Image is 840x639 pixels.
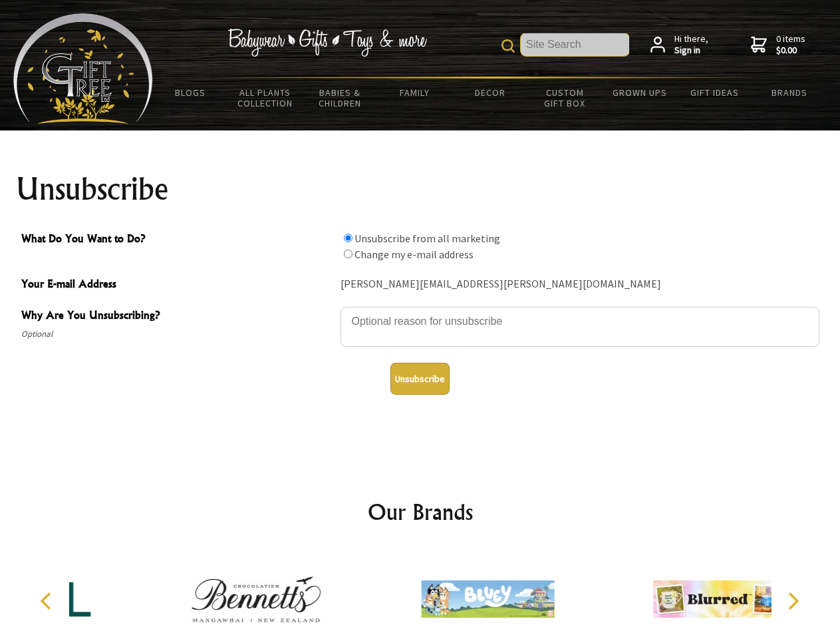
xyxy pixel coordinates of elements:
strong: Sign in [674,45,708,57]
img: Babyware - Gifts - Toys and more... [13,13,153,124]
span: Your E-mail Address [21,276,334,295]
input: What Do You Want to Do? [344,234,352,242]
a: All Plants Collection [228,79,303,117]
a: Hi there,Sign in [650,33,708,57]
a: BLOGS [153,79,228,106]
button: Next [778,586,807,616]
img: Babywear - Gifts - Toys & more [227,29,427,57]
span: What Do You Want to Do? [21,230,334,250]
a: 0 items$0.00 [751,33,805,57]
a: Custom Gift Box [527,79,603,117]
h2: Our Brands [27,496,814,528]
textarea: Why Are You Unsubscribing? [341,307,819,347]
a: Decor [452,79,527,106]
button: Unsubscribe [390,363,450,395]
a: Babies & Children [303,79,378,117]
label: Unsubscribe from all marketing [354,232,500,245]
span: Hi there, [674,33,708,57]
img: product search [501,39,515,53]
a: Gift Ideas [677,79,752,106]
h1: Unsubscribe [16,173,825,205]
label: Change my e-mail address [354,248,474,261]
input: What Do You Want to Do? [344,250,352,258]
span: Optional [21,326,334,342]
a: Brands [752,79,827,106]
div: [PERSON_NAME][EMAIL_ADDRESS][PERSON_NAME][DOMAIN_NAME] [341,274,819,295]
a: Grown Ups [602,79,677,106]
input: Site Search [521,33,629,56]
span: 0 items [776,33,805,57]
span: Why Are You Unsubscribing? [21,307,334,326]
a: Family [378,79,453,106]
button: Previous [33,586,63,616]
strong: $0.00 [776,45,805,57]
